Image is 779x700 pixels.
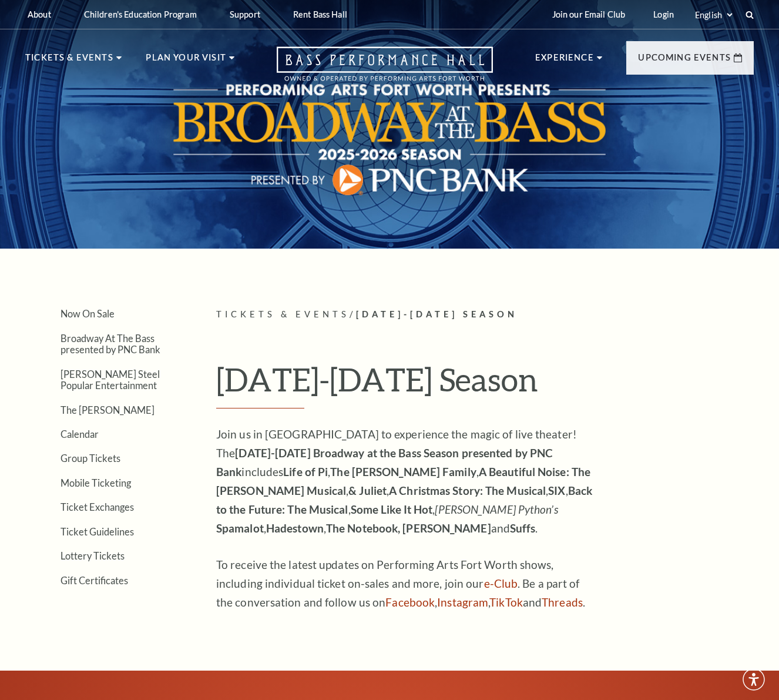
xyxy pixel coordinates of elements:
[489,595,523,609] a: TikTok
[356,309,518,319] span: [DATE]-[DATE] Season
[535,51,594,72] p: Experience
[61,369,160,391] a: [PERSON_NAME] Steel Popular Entertainment
[61,453,120,464] a: Group Tickets
[638,51,731,72] p: Upcoming Events
[510,521,536,535] strong: Suffs
[216,309,350,319] span: Tickets & Events
[61,428,99,440] a: Calendar
[61,575,128,586] a: Gift Certificates
[216,307,754,322] p: /
[216,521,264,535] strong: Spamalot
[216,425,598,538] p: Join us in [GEOGRAPHIC_DATA] to experience the magic of live theater! The includes , , , , , , , ...
[351,503,433,516] strong: Some Like It Hot
[230,9,260,19] p: Support
[266,521,324,535] strong: Hadestown
[348,484,387,497] strong: & Juliet
[216,446,553,478] strong: [DATE]-[DATE] Broadway at the Bass Season presented by PNC Bank
[216,360,754,408] h1: [DATE]-[DATE] Season
[216,555,598,612] p: To receive the latest updates on Performing Arts Fort Worth shows, including individual ticket on...
[61,308,115,319] a: Now On Sale
[61,333,160,355] a: Broadway At The Bass presented by PNC Bank
[28,9,51,19] p: About
[61,526,134,537] a: Ticket Guidelines
[437,595,488,609] a: Instagram
[61,501,134,513] a: Ticket Exchanges
[484,577,518,590] a: e-Club
[435,503,558,516] em: [PERSON_NAME] Python’s
[84,9,197,19] p: Children's Education Program
[61,550,125,561] a: Lottery Tickets
[548,484,565,497] strong: SIX
[389,484,546,497] strong: A Christmas Story: The Musical
[283,465,328,478] strong: Life of Pi
[61,404,155,416] a: The [PERSON_NAME]
[25,51,113,72] p: Tickets & Events
[385,595,435,609] a: Facebook
[216,465,590,497] strong: A Beautiful Noise: The [PERSON_NAME] Musical
[293,9,347,19] p: Rent Bass Hall
[693,9,734,21] select: Select:
[61,477,131,488] a: Mobile Ticketing
[216,484,592,516] strong: Back to the Future: The Musical
[542,595,583,609] a: Threads
[326,521,491,535] strong: The Notebook, [PERSON_NAME]
[330,465,476,478] strong: The [PERSON_NAME] Family
[146,51,226,72] p: Plan Your Visit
